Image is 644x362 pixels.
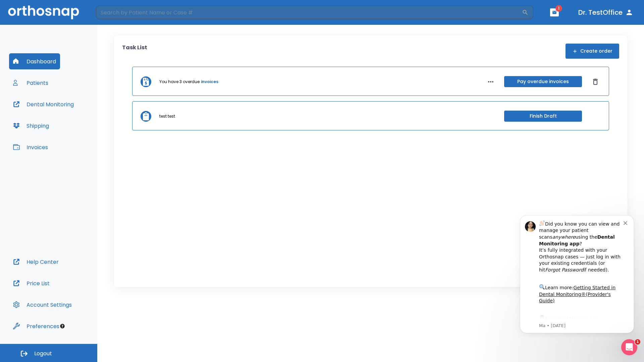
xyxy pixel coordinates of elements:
[9,96,78,112] button: Dental Monitoring
[29,114,114,120] p: Message from Ma, sent 4w ago
[96,6,522,19] input: Search by Patient Name or Case #
[590,76,601,87] button: Dismiss
[504,111,582,122] button: Finish Draft
[9,75,52,91] button: Patients
[9,275,54,291] button: Price List
[635,339,640,345] span: 1
[9,53,60,69] button: Dashboard
[9,297,76,313] button: Account Settings
[9,139,52,155] button: Invoices
[9,118,53,134] button: Shipping
[114,10,119,16] button: Dismiss notification
[29,107,89,119] a: App Store
[555,5,562,12] span: 1
[576,6,636,18] button: Dr. TestOffice
[9,254,63,270] button: Help Center
[34,350,52,357] span: Logout
[8,5,79,19] img: Orthosnap
[201,79,218,85] a: invoices
[566,44,619,59] button: Create order
[504,76,582,87] button: Pay overdue invoices
[621,339,637,355] iframe: Intercom live chat
[510,209,644,337] iframe: Intercom notifications message
[29,105,114,139] div: Download the app: | ​ Let us know if you need help getting started!
[159,79,200,85] p: You have 3 overdue
[59,323,65,329] div: Tooltip anchor
[122,44,147,59] p: Task List
[9,318,63,334] button: Preferences
[159,113,175,119] p: test test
